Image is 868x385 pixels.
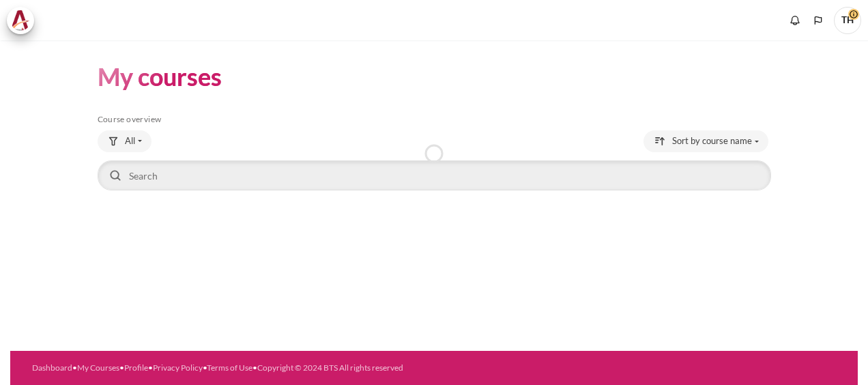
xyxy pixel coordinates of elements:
[11,10,30,31] img: Architeck
[153,362,203,373] a: Privacy Policy
[785,10,805,31] div: Show notification window with no new notifications
[98,114,771,125] h5: Course overview
[257,362,403,373] a: Copyright © 2024 BTS All rights reserved
[98,160,771,190] input: Search
[7,7,41,34] a: Architeck Architeck
[98,130,771,193] div: Course overview controls
[32,362,474,374] div: • • • • •
[834,7,861,34] a: User menu
[125,134,135,148] span: All
[834,7,861,34] span: TH
[98,61,222,93] h1: My courses
[124,362,148,373] a: Profile
[32,362,72,373] a: Dashboard
[808,10,828,31] button: Languages
[77,362,119,373] a: My Courses
[98,130,151,152] button: Grouping drop-down menu
[207,362,252,373] a: Terms of Use
[672,134,752,148] span: Sort by course name
[643,130,768,152] button: Sorting drop-down menu
[10,40,858,214] section: Content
